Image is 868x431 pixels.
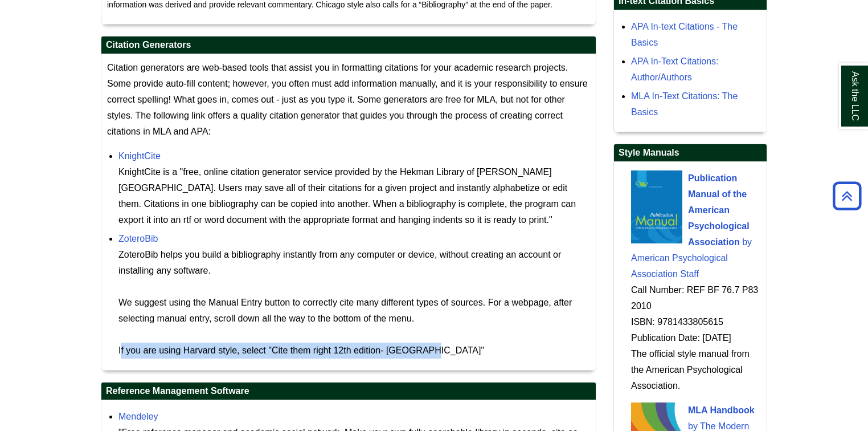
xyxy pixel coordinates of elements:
div: ISBN: 9781433805615 [631,314,761,330]
span: Citation generators are web-based tools that assist you in formatting citations for your academic... [107,63,588,136]
div: The official style manual from the American Psychological Association. [631,346,761,394]
a: KnightCite [118,151,161,161]
div: Publication Date: [DATE] [631,330,761,346]
a: APA In-Text Citations: Author/Authors [631,56,719,82]
div: ZoteroBib helps you build a bibliography instantly from any computer or device, without creating ... [118,247,590,359]
h2: Style Manuals [614,144,767,162]
a: Mendeley [118,412,158,421]
span: Publication Manual of the American Psychological Association [688,173,750,247]
div: KnightCite is a "free, online citation generator service provided by the Hekman Library of [PERSO... [118,164,590,228]
div: Call Number: REF BF 76.7 P83 2010 [631,282,761,314]
a: Back to Top [829,188,865,204]
span: American Psychological Association Staff [631,253,728,279]
span: by [688,421,698,431]
a: MLA In-Text Citations: The Basics [631,91,738,117]
a: Publication Manual of the American Psychological Association by American Psychological Associatio... [631,173,752,279]
h2: Reference Management Software [101,383,596,400]
span: by [742,237,752,247]
a: ZoteroBib [118,234,158,243]
h2: Citation Generators [101,36,596,54]
span: MLA Handbook [688,405,755,415]
a: APA In-text Citations - The Basics [631,22,738,47]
